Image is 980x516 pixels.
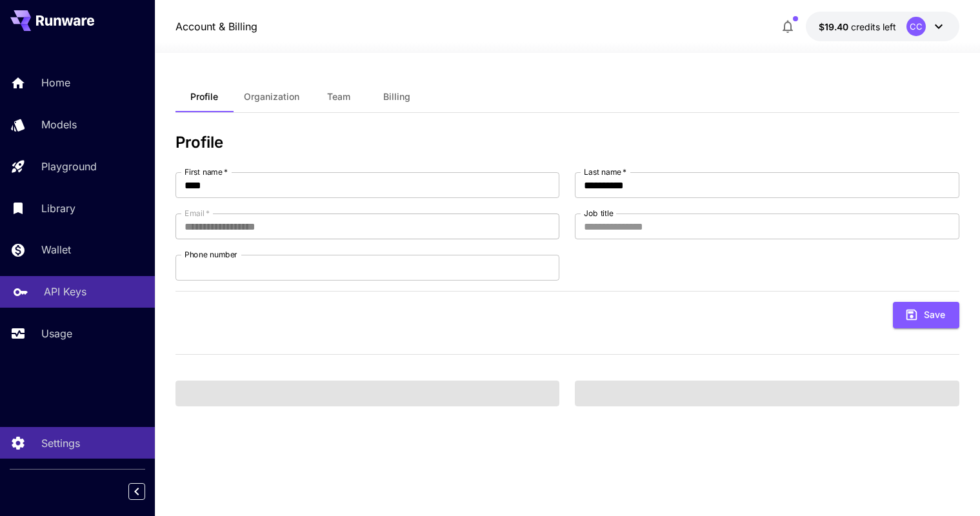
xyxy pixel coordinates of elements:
span: credits left [851,21,896,32]
p: Wallet [41,242,71,257]
p: Home [41,75,70,90]
span: Profile [190,91,218,103]
a: Account & Billing [175,19,257,34]
div: Collapse sidebar [138,480,155,503]
span: Billing [383,91,410,103]
button: Collapse sidebar [128,483,145,500]
p: Library [41,201,75,216]
span: Team [327,91,350,103]
p: Settings [41,435,80,451]
div: $19.39542 [819,20,896,34]
nav: breadcrumb [175,19,257,34]
label: Email [185,208,210,219]
div: CC [906,17,926,36]
p: Models [41,117,77,132]
label: Job title [584,208,614,219]
h3: Profile [175,134,959,152]
span: Organization [244,91,299,103]
p: Usage [41,326,72,341]
p: Playground [41,159,97,174]
span: $19.40 [819,21,851,32]
p: API Keys [44,284,86,299]
button: Save [893,302,959,328]
label: Last name [584,166,626,177]
label: First name [185,166,228,177]
label: Phone number [185,249,237,260]
button: $19.39542CC [806,12,959,41]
